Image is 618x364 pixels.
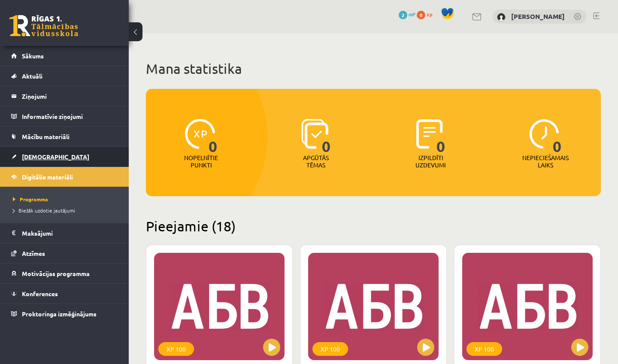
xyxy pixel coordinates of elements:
[399,11,407,19] span: 2
[11,147,118,167] a: [DEMOGRAPHIC_DATA]
[409,11,415,18] span: mP
[11,304,118,324] a: Proktoringa izmēģinājums
[9,15,78,36] a: Rīgas 1. Tālmācības vidusskola
[22,133,70,140] span: Mācību materiāli
[184,154,218,169] p: Nopelnītie punkti
[22,290,58,297] span: Konferences
[301,119,328,149] img: icon-learned-topics-4a711ccc23c960034f471b6e78daf4a3bad4a20eaf4de84257b87e66633f6470.svg
[209,119,218,154] span: 0
[185,119,215,149] img: icon-xp-0682a9bc20223a9ccc6f5883a126b849a74cddfe5390d2b41b4391c66f2066e7.svg
[22,153,89,161] span: [DEMOGRAPHIC_DATA]
[22,106,118,126] legend: Informatīvie ziņojumi
[11,46,118,66] a: Sākums
[13,207,75,214] span: Biežāk uzdotie jautājumi
[553,119,562,154] span: 0
[522,154,569,169] p: Nepieciešamais laiks
[146,218,601,234] h2: Pieejamie (18)
[467,342,502,356] div: XP 100
[13,206,120,214] a: Biežāk uzdotie jautājumi
[436,119,445,154] span: 0
[22,173,73,181] span: Digitālie materiāli
[312,342,348,356] div: XP 100
[11,127,118,146] a: Mācību materiāli
[11,86,118,106] a: Ziņojumi
[322,119,331,154] span: 0
[529,119,559,149] img: icon-clock-7be60019b62300814b6bd22b8e044499b485619524d84068768e800edab66f18.svg
[11,167,118,187] a: Digitālie materiāli
[22,86,118,106] legend: Ziņojumi
[414,154,448,169] p: Izpildīti uzdevumi
[13,196,48,203] span: Programma
[158,342,194,356] div: XP 100
[11,66,118,86] a: Aktuāli
[146,60,601,77] h1: Mana statistika
[416,119,443,149] img: icon-completed-tasks-ad58ae20a441b2904462921112bc710f1caf180af7a3daa7317a5a94f2d26646.svg
[22,310,97,318] span: Proktoringa izmēģinājums
[11,106,118,126] a: Informatīvie ziņojumi
[11,284,118,303] a: Konferences
[22,223,118,243] legend: Maksājumi
[299,154,333,169] p: Apgūtās tēmas
[22,270,90,277] span: Motivācijas programma
[417,11,436,18] a: 0 xp
[22,52,44,60] span: Sākums
[11,243,118,263] a: Atzīmes
[13,195,120,203] a: Programma
[511,12,565,21] a: [PERSON_NAME]
[11,223,118,243] a: Maksājumi
[399,11,415,18] a: 2 mP
[11,264,118,283] a: Motivācijas programma
[22,72,42,80] span: Aktuāli
[22,249,45,257] span: Atzīmes
[497,13,506,21] img: Loreta Lote Šķeltiņa
[417,11,425,19] span: 0
[427,11,432,18] span: xp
